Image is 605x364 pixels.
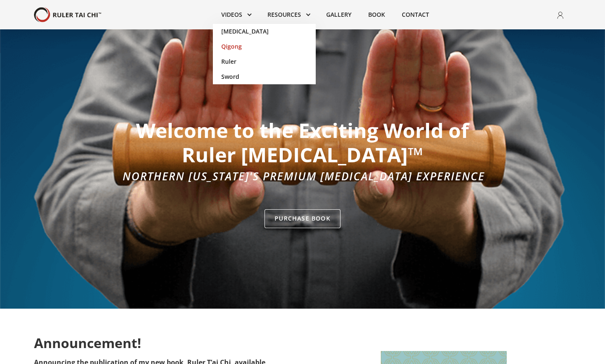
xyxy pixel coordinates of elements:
[120,171,485,182] div: Northern [US_STATE]'s Premium [MEDICAL_DATA] Experience
[213,5,259,24] div: Videos
[213,39,316,54] a: Qigong
[259,5,318,24] div: Resources
[34,7,101,23] img: Your Brand Name
[213,69,316,84] a: Sword
[213,24,316,84] nav: Videos
[213,24,316,39] a: [MEDICAL_DATA]
[318,5,360,24] a: Gallery
[213,54,316,69] a: Ruler
[360,5,393,24] a: Book
[265,209,340,229] a: Purchase Book
[34,335,289,351] h2: Announcement!
[393,5,437,24] a: Contact
[120,118,485,166] h1: Welcome to the Exciting World of Ruler [MEDICAL_DATA]™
